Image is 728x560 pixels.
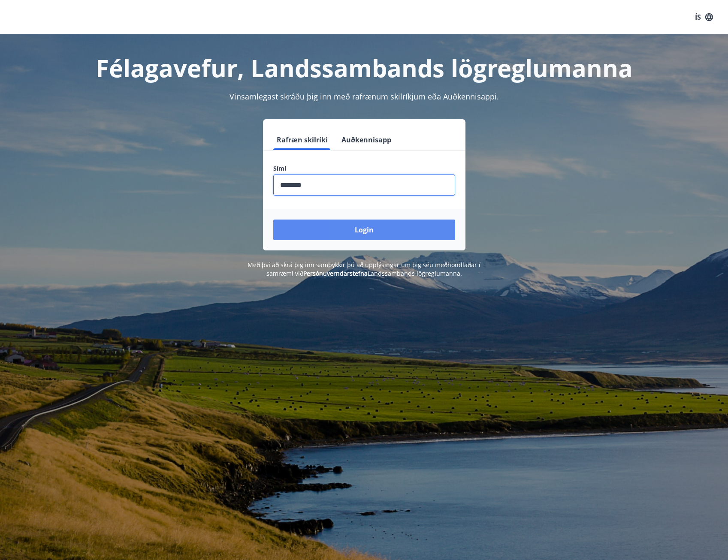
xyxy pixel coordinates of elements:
h1: Félagavefur, Landssambands lögreglumanna [66,51,663,84]
button: Login [273,220,455,240]
button: Auðkennisapp [338,129,395,150]
label: Sími [273,164,455,173]
span: Með því að skrá þig inn samþykkir þú að upplýsingar um þig séu meðhöndlaðar í samræmi við Landssa... [248,261,480,277]
button: ÍS [690,9,718,25]
button: Rafræn skilríki [273,129,331,150]
span: Vinsamlegast skráðu þig inn með rafrænum skilríkjum eða Auðkennisappi. [230,91,499,102]
a: Persónuverndarstefna [303,269,368,277]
